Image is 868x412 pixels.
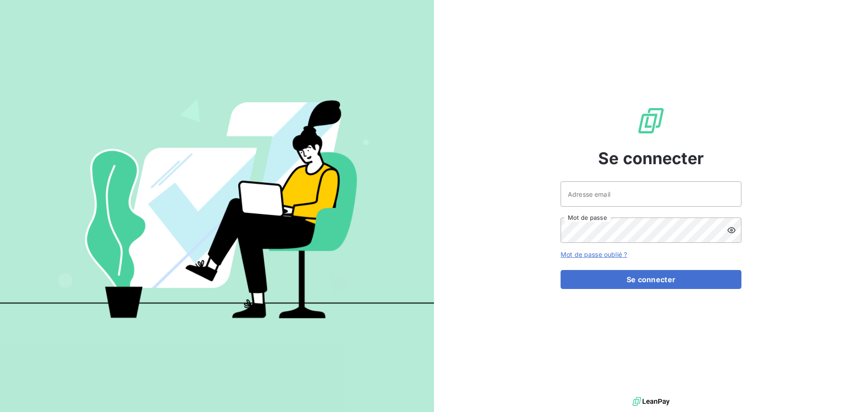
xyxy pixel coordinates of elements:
img: Logo LeanPay [637,106,665,135]
img: logo [632,395,670,408]
span: Se connecter [598,146,704,170]
input: placeholder [561,181,741,207]
button: Se connecter [561,270,741,289]
a: Mot de passe oublié ? [561,251,627,258]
